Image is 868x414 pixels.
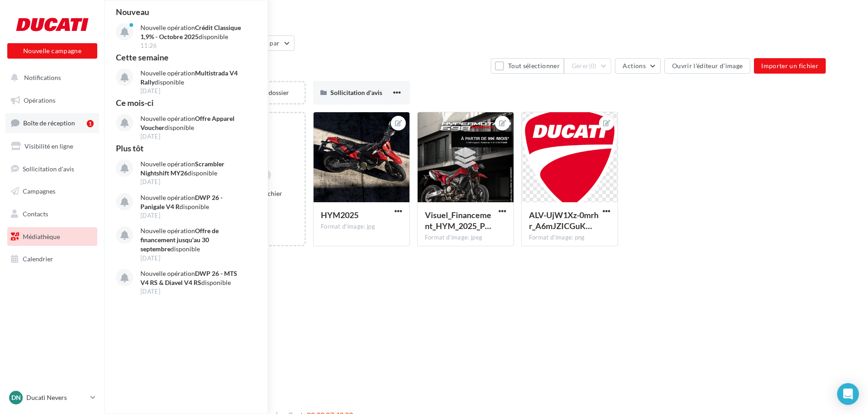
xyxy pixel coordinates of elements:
[5,182,99,201] a: Campagnes
[23,119,75,127] span: Boîte de réception
[87,120,94,127] div: 1
[5,205,99,224] a: Contacts
[23,255,53,263] span: Calendrier
[26,393,87,402] p: Ducati Nevers
[761,62,818,70] span: Importer un fichier
[664,58,750,74] button: Ouvrir l'éditeur d'image
[321,223,402,231] div: Format d'image: jpg
[23,233,60,240] span: Médiathèque
[115,15,857,28] div: Médiathèque
[5,137,99,156] a: Visibilité en ligne
[23,187,55,195] span: Campagnes
[5,160,99,179] a: Sollicitation d'avis
[24,74,61,81] span: Notifications
[564,58,612,74] button: Gérer(0)
[24,96,55,104] span: Opérations
[5,68,95,87] button: Notifications
[425,210,491,231] span: Visuel_Financement_HYM_2025_Post_V2_copie
[5,227,99,246] a: Médiathèque
[491,58,564,74] button: Tout sélectionner
[425,234,506,242] div: Format d'image: jpeg
[11,393,21,402] span: DN
[23,165,74,172] span: Sollicitation d'avis
[5,91,99,110] a: Opérations
[330,89,382,96] span: Sollicitation d'avis
[321,210,359,220] span: HYM2025
[25,142,73,150] span: Visibilité en ligne
[615,58,660,74] button: Actions
[754,58,826,74] button: Importer un fichier
[7,389,97,406] a: DN Ducati Nevers
[837,383,859,405] div: Open Intercom Messenger
[529,234,610,242] div: Format d'image: png
[589,62,597,70] span: (0)
[5,249,99,269] a: Calendrier
[529,210,599,231] span: ALV-UjW1Xz-0mrhr_A6mJZICGuKnjZXpAR7GNkF6tsqzklJnai67MT0
[5,113,99,133] a: Boîte de réception1
[23,210,48,218] span: Contacts
[623,62,645,70] span: Actions
[7,43,97,59] button: Nouvelle campagne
